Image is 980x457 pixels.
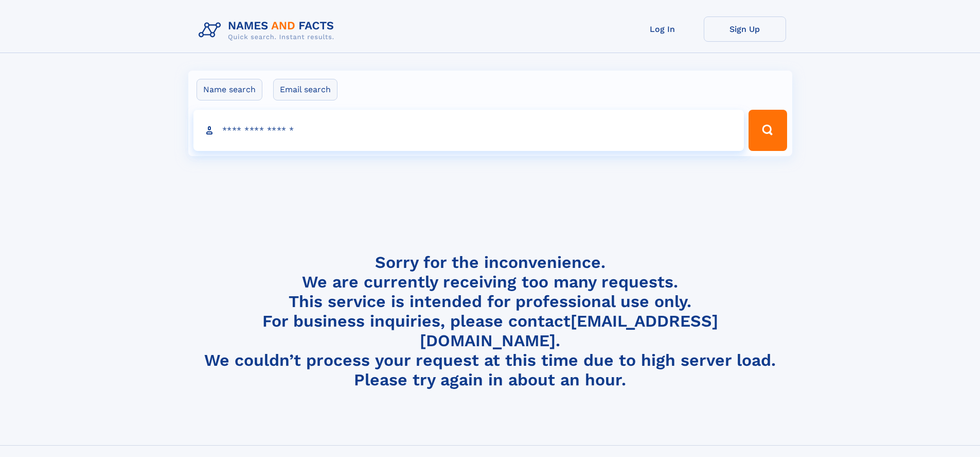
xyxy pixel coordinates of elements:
[704,16,786,42] a: Sign Up
[621,16,704,42] a: Log In
[749,110,787,151] button: Search Button
[197,79,262,100] label: Name search
[194,252,786,390] h4: Sorry for the inconvenience. We are currently receiving too many requests. This service is intend...
[194,16,343,44] img: Logo Names and Facts
[273,79,337,100] label: Email search
[193,110,744,151] input: search input
[420,311,718,350] a: [EMAIL_ADDRESS][DOMAIN_NAME]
